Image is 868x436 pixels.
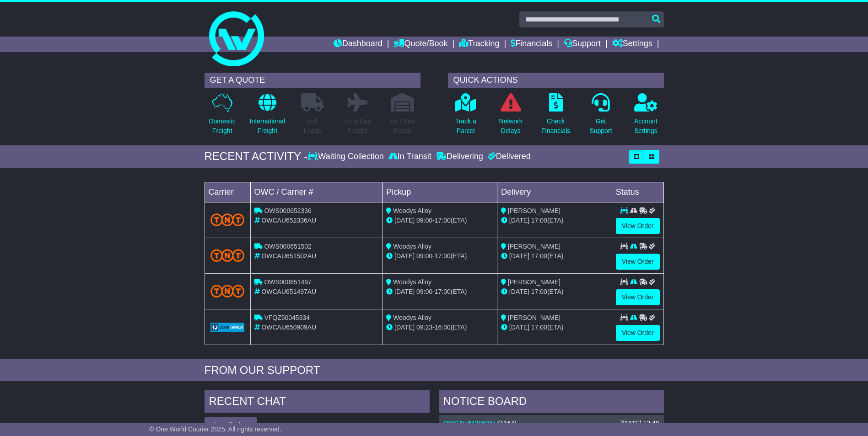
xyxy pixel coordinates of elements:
[264,207,312,214] span: OWS000652336
[501,287,608,297] div: (ETA)
[501,216,608,225] div: (ETA)
[386,323,493,332] div: - (ETA)
[261,324,316,331] span: OWCAU650909AU
[264,278,312,286] span: OWS000651497
[205,73,421,88] div: GET A QUOTE
[393,207,431,214] span: Woodys Alloy
[209,117,235,136] p: Domestic Freight
[393,243,431,250] span: Woodys Alloy
[509,288,529,295] span: [DATE]
[394,288,415,295] span: [DATE]
[416,217,432,224] span: 09:00
[435,324,451,331] span: 16:00
[455,93,477,141] a: Track aParcel
[208,93,236,141] a: DomesticFreight
[383,182,497,202] td: Pickup
[344,117,371,136] p: Air & Sea Freight
[261,288,316,295] span: OWCAU651497AU
[307,152,386,162] div: Waiting Collection
[386,216,493,225] div: - (ETA)
[205,390,430,415] div: RECENT CHAT
[416,324,432,331] span: 09:23
[499,117,522,136] p: Network Delays
[416,288,432,295] span: 09:00
[511,37,552,52] a: Financials
[634,93,658,141] a: AccountSettings
[612,182,663,202] td: Status
[509,324,529,331] span: [DATE]
[205,417,257,433] button: View All Chats
[616,254,660,270] a: View Order
[416,252,432,260] span: 09:00
[509,217,529,224] span: [DATE]
[508,243,561,250] span: [PERSON_NAME]
[210,249,245,261] img: TNT_Domestic.png
[149,425,281,433] span: © One World Courier 2025. All rights reserved.
[498,93,523,141] a: NetworkDelays
[393,278,431,286] span: Woodys Alloy
[501,323,608,332] div: (ETA)
[264,314,310,321] span: VFQZ50045334
[497,182,612,202] td: Delivery
[439,390,664,415] div: NOTICE BOARD
[210,285,245,297] img: TNT_Domestic.png
[508,314,561,321] span: [PERSON_NAME]
[301,117,324,136] p: Full Loads
[531,288,547,295] span: 17:00
[589,117,612,136] p: Get Support
[386,251,493,261] div: - (ETA)
[448,73,664,88] div: QUICK ACTIONS
[443,420,659,427] div: ( )
[531,324,547,331] span: 17:00
[210,213,245,226] img: TNT_Domestic.png
[508,207,561,214] span: [PERSON_NAME]
[435,288,451,295] span: 17:00
[435,217,451,224] span: 17:00
[459,37,499,52] a: Tracking
[616,325,660,341] a: View Order
[531,252,547,260] span: 17:00
[621,420,659,427] div: [DATE] 12:49
[394,252,415,260] span: [DATE]
[501,251,608,261] div: (ETA)
[264,243,312,250] span: OWS000651502
[205,182,250,202] td: Carrier
[435,252,451,260] span: 17:00
[210,323,245,332] img: GetCarrierServiceLogo
[508,278,561,286] span: [PERSON_NAME]
[261,252,316,260] span: OWCAU651502AU
[394,217,415,224] span: [DATE]
[616,218,660,234] a: View Order
[634,117,658,136] p: Account Settings
[250,182,383,202] td: OWC / Carrier #
[612,37,652,52] a: Settings
[564,37,601,52] a: Support
[500,420,514,427] span: 1164
[616,289,660,305] a: View Order
[261,217,316,224] span: OWCAU652336AU
[386,287,493,297] div: - (ETA)
[443,420,498,427] a: OWCAU643860AU
[434,152,485,162] div: Delivering
[205,150,308,163] div: RECENT ACTIVITY -
[249,93,286,141] a: InternationalFreight
[334,37,383,52] a: Dashboard
[455,117,476,136] p: Track a Parcel
[509,252,529,260] span: [DATE]
[250,117,285,136] p: International Freight
[386,152,434,162] div: In Transit
[390,117,415,136] p: Air / Sea Depot
[541,117,570,136] p: Check Financials
[541,93,571,141] a: CheckFinancials
[589,93,612,141] a: GetSupport
[394,37,447,52] a: Quote/Book
[531,217,547,224] span: 17:00
[393,314,431,321] span: Woodys Alloy
[394,324,415,331] span: [DATE]
[485,152,531,162] div: Delivered
[205,364,664,377] div: FROM OUR SUPPORT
